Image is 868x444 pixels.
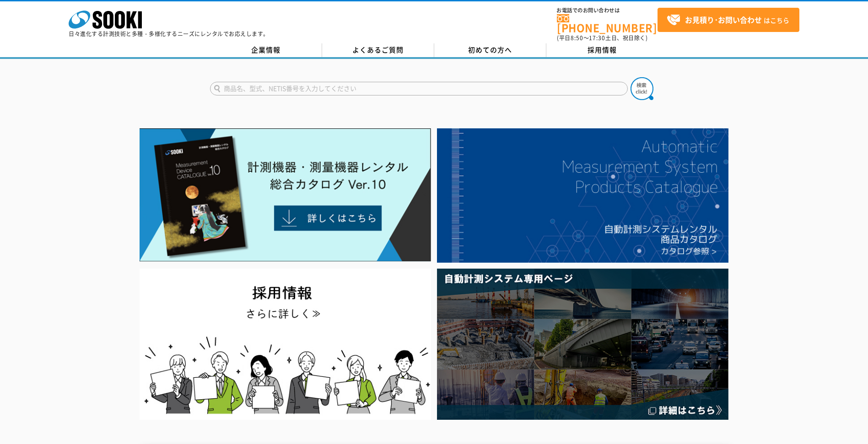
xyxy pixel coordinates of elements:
[210,43,322,57] a: 企業情報
[140,269,431,420] img: SOOKI recruit
[685,14,762,25] strong: お見積り･お問い合わせ
[571,34,583,42] span: 8:50
[631,77,653,100] img: btn_search.png
[557,8,658,13] span: お電話でのお問い合わせは
[546,43,658,57] a: 採用情報
[667,13,789,27] span: はこちら
[589,34,605,42] span: 17:30
[557,14,658,33] a: [PHONE_NUMBER]
[434,43,546,57] a: 初めての方へ
[322,43,434,57] a: よくあるご質問
[468,45,512,55] span: 初めての方へ
[437,128,728,263] img: 自動計測システムカタログ
[69,31,269,37] p: 日々進化する計測技術と多種・多様化するニーズにレンタルでお応えします。
[210,82,628,95] input: 商品名、型式、NETIS番号を入力してください
[658,8,799,32] a: お見積り･お問い合わせはこちら
[140,128,431,262] img: Catalog Ver10
[437,269,728,420] img: 自動計測システム専用ページ
[557,34,647,42] span: (平日 ～ 土日、祝日除く)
